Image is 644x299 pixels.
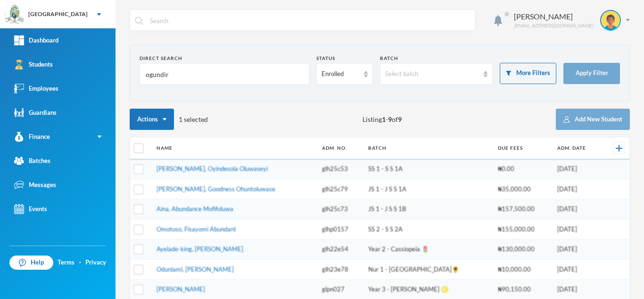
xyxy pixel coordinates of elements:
[14,84,58,94] div: Employees
[14,108,57,118] div: Guardians
[500,63,556,84] button: More Filters
[14,35,58,45] div: Dashboard
[363,259,493,280] td: Nur 1 - [GEOGRAPHIC_DATA]🌻
[130,109,208,130] div: 1 selected
[145,64,304,85] input: Name, Admin No, Phone number, Email Address
[382,115,386,123] b: 1
[363,239,493,260] td: Year 2 - Cassiopeia 🌷
[157,165,268,172] a: [PERSON_NAME], Oyindesola Oluwaseyi
[553,179,602,199] td: [DATE]
[157,245,243,253] a: Ayelade-king, [PERSON_NAME]
[553,259,602,280] td: [DATE]
[157,265,234,273] a: Odunlami, [PERSON_NAME]
[493,259,553,280] td: ₦10,000.00
[363,159,493,179] td: SS 1 - S S 1A
[616,145,622,152] img: +
[322,69,359,79] div: Enrolled
[317,179,363,199] td: glh25c79
[398,115,402,123] b: 9
[385,69,479,79] div: Select batch
[14,156,50,166] div: Batches
[14,60,53,69] div: Students
[14,132,50,142] div: Finance
[514,11,593,22] div: [PERSON_NAME]
[135,17,143,25] img: search
[388,115,392,123] b: 9
[553,159,602,179] td: [DATE]
[317,199,363,220] td: glh25c73
[493,159,553,179] td: ₦0.00
[553,239,602,260] td: [DATE]
[9,256,53,270] a: Help
[380,55,493,62] div: Batch
[553,219,602,239] td: [DATE]
[363,199,493,220] td: JS 1 - J S S 1B
[79,258,81,267] div: ·
[553,199,602,220] td: [DATE]
[152,137,317,159] th: Name
[149,10,470,31] input: Search
[317,259,363,280] td: glh23e78
[317,219,363,239] td: glhp0157
[553,137,602,159] th: Adm. Date
[14,204,47,214] div: Events
[493,137,553,159] th: Due Fees
[514,22,593,29] div: [EMAIL_ADDRESS][DOMAIN_NAME]
[493,219,553,239] td: ₦155,000.00
[493,239,553,260] td: ₦130,000.00
[85,258,106,267] a: Privacy
[363,219,493,239] td: SS 2 - S S 2A
[317,239,363,260] td: glh22e54
[316,55,373,62] div: Status
[556,109,630,130] button: Add New Student
[14,180,56,190] div: Messages
[157,205,233,213] a: Aina, Abundance Mofifoluwa
[317,137,363,159] th: Adm. No.
[601,11,620,30] img: STUDENT
[28,10,88,18] div: [GEOGRAPHIC_DATA]
[58,258,74,267] a: Terms
[157,225,236,233] a: Omotoso, Fisayomi Abundant
[493,179,553,199] td: ₦35,000.00
[157,185,275,193] a: [PERSON_NAME], Goodness Ohuntoluwase
[5,5,24,24] img: logo
[363,179,493,199] td: JS 1 - J S S 1A
[363,137,493,159] th: Batch
[140,55,309,62] div: Direct Search
[130,109,174,130] button: Actions
[563,63,620,84] button: Apply Filter
[493,199,553,220] td: ₦157,500.00
[317,159,363,179] td: glh25c53
[157,285,205,293] a: [PERSON_NAME]
[363,114,402,124] span: Listing - of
